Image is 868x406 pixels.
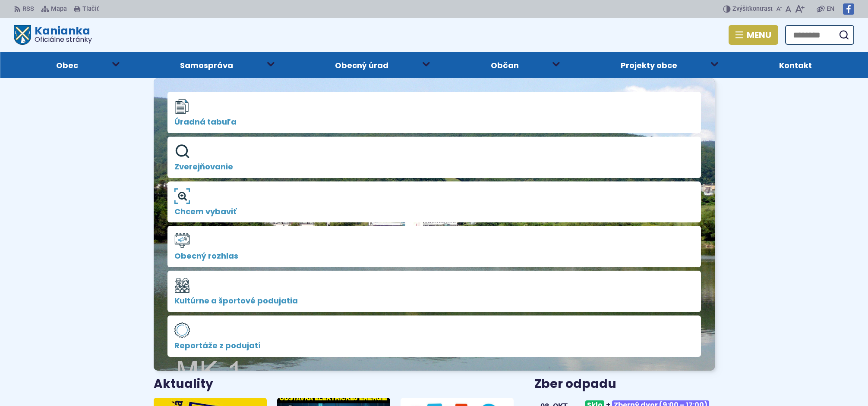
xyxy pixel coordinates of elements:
[729,25,778,45] button: Menu
[167,137,701,178] a: Zverejňovanie
[732,6,773,13] span: kontrast
[174,297,694,305] span: Kultúrne a športové podujatia
[167,271,701,312] a: Kultúrne a športové podujatia
[705,55,725,72] button: Otvoriť podmenu pre
[534,378,714,391] h3: Zber odpadu
[732,5,749,12] span: Zvýšiť
[167,226,701,267] a: Obecný rozhlas
[138,52,275,78] a: Samospráva
[14,25,31,45] img: Prejsť na domovskú stránku
[546,55,566,72] button: Otvoriť podmenu pre
[491,52,519,78] span: Občan
[35,36,92,43] span: Oficiálne stránky
[82,6,99,13] span: Tlačiť
[174,207,694,216] span: Chcem vybaviť
[154,378,213,391] h3: Aktuality
[827,4,834,14] span: EN
[174,118,694,126] span: Úradná tabuľa
[167,92,701,133] a: Úradná tabuľa
[14,52,120,78] a: Obec
[261,55,281,72] button: Otvoriť podmenu pre
[174,162,694,171] span: Zverejňovanie
[31,25,92,43] h1: Kanianka
[106,55,126,72] button: Otvoriť podmenu pre
[843,3,854,15] img: Prejsť na Facebook stránku
[448,52,561,78] a: Občan
[747,31,771,38] span: Menu
[174,341,694,350] span: Reportáže z podujatí
[51,4,67,14] span: Mapa
[167,315,701,357] a: Reportáže z podujatí
[779,52,812,78] span: Kontakt
[174,252,694,260] span: Obecný rozhlas
[825,4,836,14] a: EN
[56,52,78,78] span: Obec
[335,52,388,78] span: Obecný úrad
[737,52,854,78] a: Kontakt
[180,52,233,78] span: Samospráva
[22,4,34,14] span: RSS
[293,52,431,78] a: Obecný úrad
[417,55,436,72] button: Otvoriť podmenu pre
[621,52,677,78] span: Projekty obce
[167,181,701,223] a: Chcem vybaviť
[578,52,720,78] a: Projekty obce
[14,25,92,45] a: Logo Kanianka, prejsť na domovskú stránku.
